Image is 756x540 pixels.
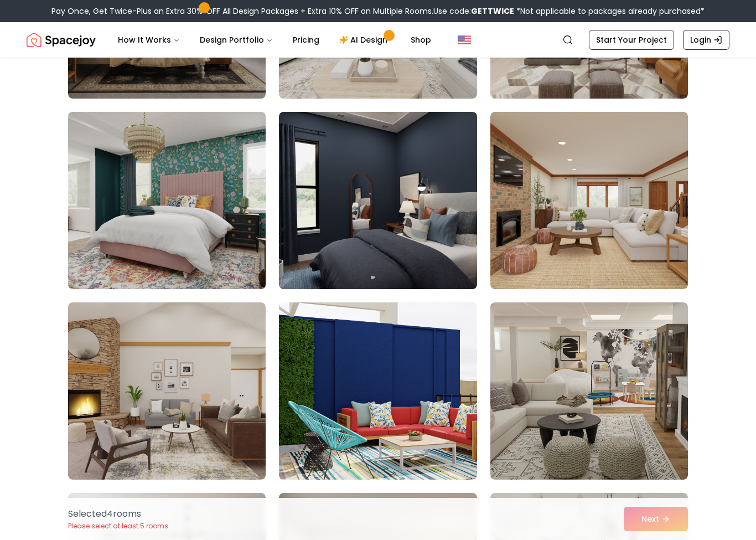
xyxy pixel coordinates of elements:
[109,29,189,51] button: How It Works
[433,6,514,17] span: Use code:
[589,30,674,50] a: Start Your Project
[284,29,328,51] a: Pricing
[68,302,266,480] img: Room room-16
[27,22,729,58] nav: Global
[330,29,400,51] a: AI Design
[68,507,168,521] p: Selected 4 room s
[402,29,440,51] a: Shop
[27,29,96,51] img: Spacejoy Logo
[471,6,514,17] b: GETTWICE
[63,107,271,294] img: Room room-13
[490,112,688,289] img: Room room-15
[514,6,705,17] span: *Not applicable to packages already purchased*
[68,522,168,531] p: Please select at least 5 rooms
[458,33,471,47] img: United States
[51,6,705,17] div: Pay Once, Get Twice-Plus an Extra 30% OFF All Design Packages + Extra 10% OFF on Multiple Rooms.
[279,112,477,289] img: Room room-14
[490,302,688,480] img: Room room-18
[27,29,96,51] a: Spacejoy
[683,30,729,50] a: Login
[109,29,440,51] nav: Main
[279,302,477,480] img: Room room-17
[191,29,282,51] button: Design Portfolio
